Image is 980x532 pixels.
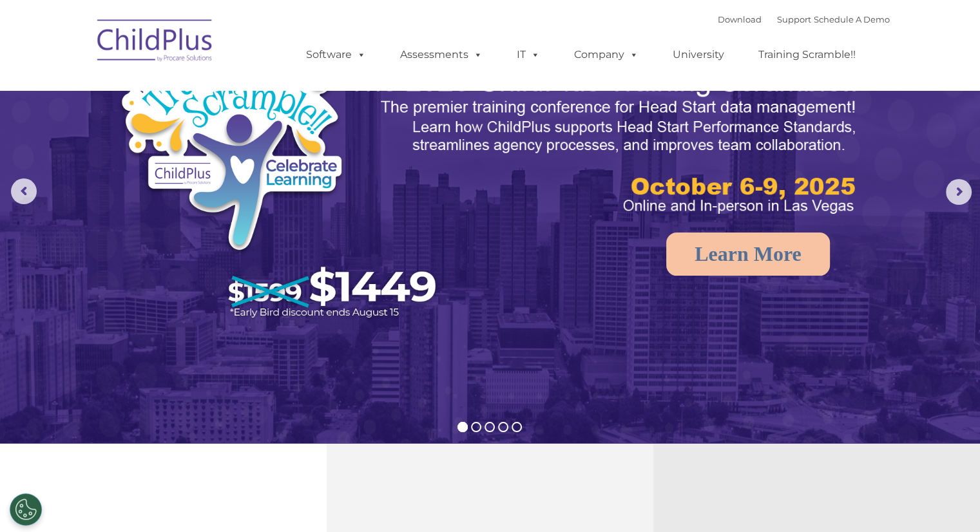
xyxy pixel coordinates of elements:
[666,233,830,276] a: Learn More
[660,42,737,68] a: University
[777,14,811,24] a: Support
[387,42,495,68] a: Assessments
[504,42,553,68] a: IT
[718,14,762,24] a: Download
[745,42,869,68] a: Training Scramble!!
[91,10,220,75] img: ChildPlus by Procare Solutions
[814,14,890,24] a: Schedule A Demo
[561,42,651,68] a: Company
[179,85,218,95] span: Last name
[293,42,379,68] a: Software
[179,138,234,147] span: Phone number
[718,14,890,24] font: |
[10,493,42,526] button: Cookies Settings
